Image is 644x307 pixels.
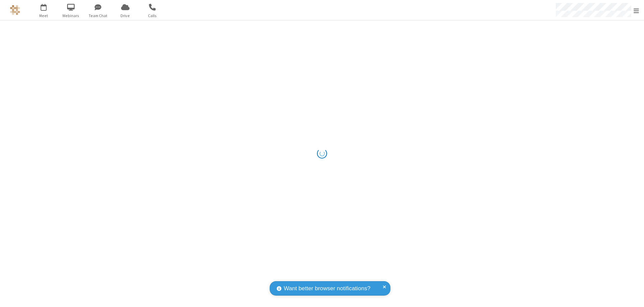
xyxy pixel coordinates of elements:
[284,284,370,293] span: Want better browser notifications?
[86,13,111,19] span: Team Chat
[58,13,84,19] span: Webinars
[31,13,56,19] span: Meet
[10,5,20,15] img: QA Selenium DO NOT DELETE OR CHANGE
[113,13,138,19] span: Drive
[140,13,165,19] span: Calls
